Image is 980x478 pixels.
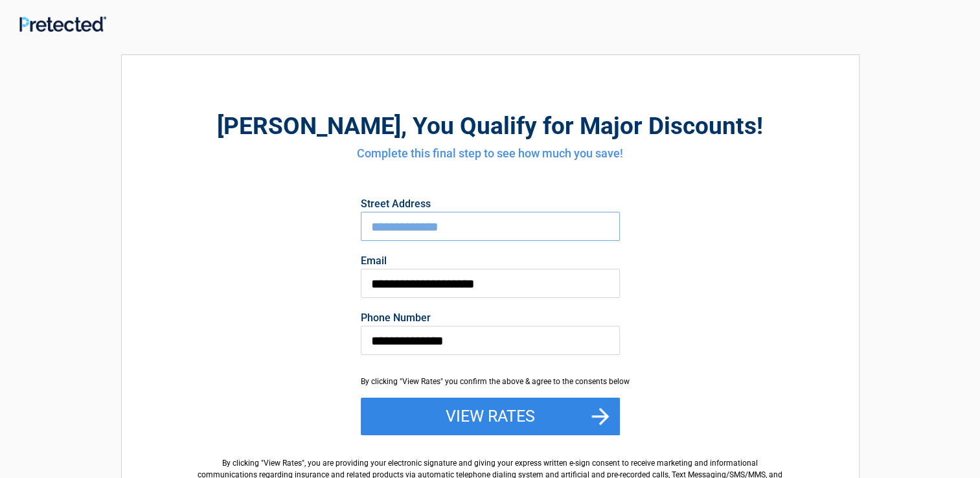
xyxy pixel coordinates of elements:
[193,145,788,162] h4: Complete this final step to see how much you save!
[217,112,401,140] span: [PERSON_NAME]
[361,199,620,209] label: Street Address
[361,376,620,387] div: By clicking "View Rates" you confirm the above & agree to the consents below
[361,398,620,435] button: View Rates
[264,459,302,468] span: View Rates
[193,110,788,142] h2: , You Qualify for Major Discounts!
[19,16,106,32] img: Main Logo
[361,313,620,323] label: Phone Number
[361,256,620,266] label: Email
